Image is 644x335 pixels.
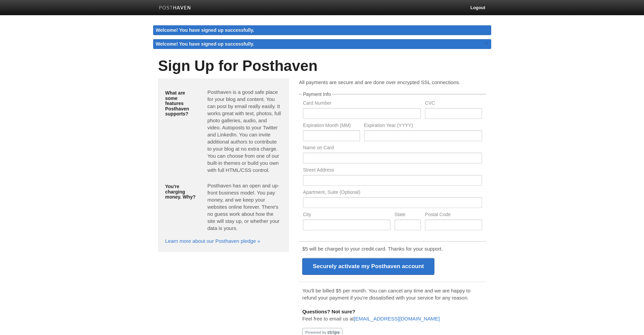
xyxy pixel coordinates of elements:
[165,91,197,117] h5: What are some features Posthaven supports?
[302,92,332,97] legend: Payment Info
[207,182,282,232] p: Posthaven has an open and up-front business model. You pay money, and we keep your websites onlin...
[354,316,440,321] a: [EMAIL_ADDRESS][DOMAIN_NAME]
[303,212,390,218] label: City
[303,145,482,152] label: Name on Card
[303,190,482,196] label: Apartment, Suite (Optional)
[303,167,482,174] label: Street Address
[165,238,260,244] a: Learn more about our Posthaven pledge »
[425,212,482,218] label: Postal Code
[302,245,482,252] p: $5 will be charged to your credit card. Thanks for your support.
[302,258,434,275] input: Securely activate my Posthaven account
[302,309,355,314] b: Questions? Not sure?
[153,25,491,35] div: Welcome! You have signed up successfully.
[395,212,421,218] label: State
[302,308,482,322] p: Feel free to email us at
[425,101,482,107] label: CVC
[299,79,486,86] p: All payments are secure and are done over encrypted SSL connections.
[303,123,360,129] label: Expiration Month (MM)
[303,101,421,107] label: Card Number
[158,58,486,74] h1: Sign Up for Posthaven
[156,41,255,47] span: Welcome! You have signed up successfully.
[302,287,482,301] p: You'll be billed $5 per month. You can cancel any time and we are happy to refund your payment if...
[483,39,490,48] a: ×
[364,123,482,129] label: Expiration Year (YYYY)
[207,88,282,174] p: Posthaven is a good safe place for your blog and content. You can post by email really easily. It...
[159,6,191,11] img: Posthaven-bar
[165,184,197,200] h5: You're charging money. Why?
